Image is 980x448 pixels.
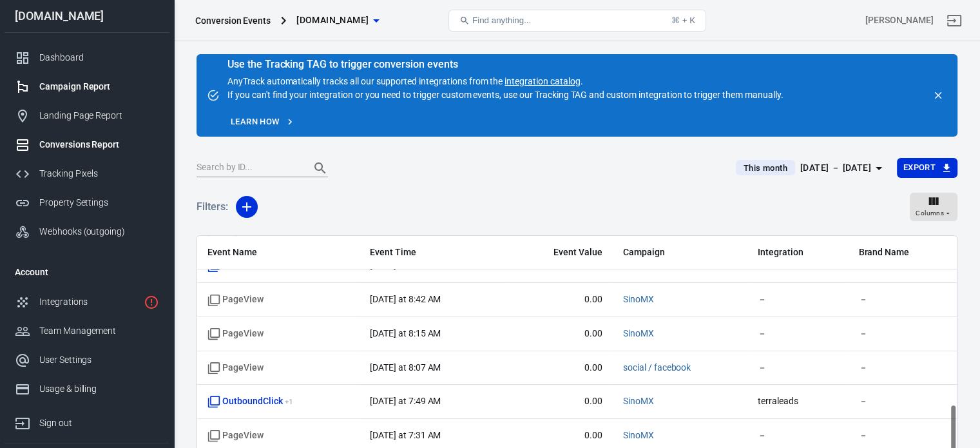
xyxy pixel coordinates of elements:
[370,430,441,440] time: 2025-10-08T07:31:31+02:00
[5,130,169,159] a: Conversions Report
[800,160,871,176] div: [DATE] － [DATE]
[623,328,654,338] a: SinoMX
[758,362,838,375] span: －
[207,246,349,259] span: Event Name
[5,159,169,188] a: Tracking Pixels
[370,396,441,406] time: 2025-10-08T07:49:45+02:00
[370,294,441,304] time: 2025-10-08T08:42:29+02:00
[5,43,169,72] a: Dashboard
[504,76,580,86] a: integration catalog
[370,328,441,338] time: 2025-10-08T08:15:33+02:00
[296,12,369,28] span: velvee.net
[623,260,654,271] a: SinoMX
[725,157,897,179] button: This month[DATE] － [DATE]
[39,324,159,338] div: Team Management
[448,10,706,32] button: Find anything...⌘ + K
[5,188,169,217] a: Property Settings
[144,295,159,310] svg: 1 networks not verified yet
[207,293,264,306] span: Standard event name
[858,362,946,375] span: －
[858,246,946,259] span: Brand Name
[5,317,169,346] a: Team Management
[227,58,783,71] div: Use the Tracking TAG to trigger conversion events
[370,260,441,271] time: 2025-10-08T08:47:55+02:00
[207,429,264,442] span: Standard event name
[897,158,957,178] button: Export
[758,429,838,442] span: －
[207,362,264,375] span: Standard event name
[623,327,654,340] span: SinoMX
[291,8,384,32] button: [DOMAIN_NAME]
[758,293,838,306] span: －
[39,416,159,430] div: Sign out
[939,5,970,36] a: Sign out
[623,294,654,304] a: SinoMX
[5,72,169,101] a: Campaign Report
[39,225,159,239] div: Webhooks (outgoing)
[227,59,783,102] div: AnyTrack automatically tracks all our supported integrations from the . If you can't find your in...
[5,404,169,438] a: Sign out
[623,430,654,440] a: SinoMX
[517,395,602,408] span: 0.00
[39,109,159,122] div: Landing Page Report
[858,429,946,442] span: －
[39,295,139,309] div: Integrations
[39,80,159,93] div: Campaign Report
[39,138,159,151] div: Conversions Report
[517,246,602,259] span: Event Value
[39,51,159,64] div: Dashboard
[39,167,159,180] div: Tracking Pixels
[758,246,838,259] span: Integration
[39,382,159,396] div: Usage & billing
[671,15,695,25] div: ⌘ + K
[5,101,169,130] a: Landing Page Report
[623,395,654,408] span: SinoMX
[858,293,946,306] span: －
[758,395,838,408] span: terraleads
[5,375,169,404] a: Usage & billing
[472,15,531,25] span: Find anything...
[758,327,838,340] span: －
[517,293,602,306] span: 0.00
[197,186,228,228] h5: Filters:
[370,362,441,373] time: 2025-10-08T08:07:15+02:00
[916,208,944,219] span: Columns
[305,153,336,184] button: Search
[858,327,946,340] span: －
[207,327,264,340] span: Standard event name
[929,86,947,104] button: close
[910,193,957,221] button: Columns
[5,217,169,246] a: Webhooks (outgoing)
[227,112,298,132] a: Learn how
[623,429,654,442] span: SinoMX
[370,246,497,259] span: Event Time
[5,10,169,22] div: [DOMAIN_NAME]
[623,293,654,306] span: SinoMX
[738,162,793,175] span: This month
[858,395,946,408] span: －
[39,353,159,367] div: User Settings
[517,327,602,340] span: 0.00
[197,160,300,177] input: Search by ID...
[623,362,691,375] span: social / facebook
[623,246,737,259] span: Campaign
[5,346,169,375] a: User Settings
[285,397,293,406] sup: + 1
[623,362,691,373] a: social / facebook
[5,287,169,317] a: Integrations
[39,196,159,209] div: Property Settings
[517,429,602,442] span: 0.00
[5,257,169,287] li: Account
[195,14,271,27] div: Conversion Events
[207,395,293,408] span: OutboundClick
[623,396,654,406] a: SinoMX
[865,14,934,27] div: Account id: TDMpudQw
[517,362,602,375] span: 0.00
